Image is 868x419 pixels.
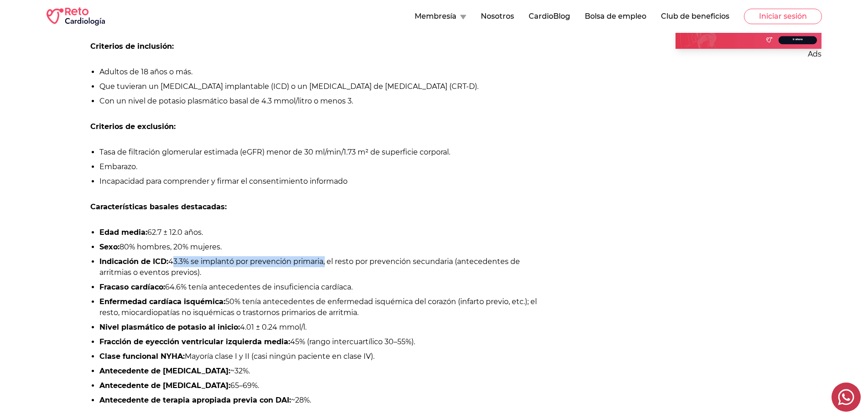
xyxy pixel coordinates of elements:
[585,11,646,22] button: Bolsa de empleo
[481,11,514,22] button: Nosotros
[99,257,168,266] strong: Indicación de ICD:
[99,296,549,318] li: 50% tenía antecedentes de enfermedad isquémica del corazón (infarto previo, etc.); el resto, mioc...
[529,11,570,22] button: CardioBlog
[99,283,165,291] strong: Fracaso cardíaco:
[99,337,290,346] strong: Fracción de eyección ventricular izquierda media:
[99,256,549,278] li: 43.3% se implantó por prevención primaria, el resto por prevención secundaria (antecedentes de ar...
[99,147,549,158] li: Tasa de filtración glomerular estimada (eGFR) menor de 30 ml/min/1.73 m² de superficie corporal.
[99,395,549,406] li: ~28%.
[90,122,176,131] strong: Criterios de exclusión:
[47,7,105,26] img: RETO Cardio Logo
[99,322,549,333] li: 4.01 ± 0.24 mmol/l.
[99,176,549,187] li: Incapacidad para comprender y firmar el consentimiento informado
[99,67,549,78] li: Adultos de 18 años o más.
[99,96,549,107] li: Con un nivel de potasio plasmático basal de 4.3 mmol/litro o menos 3.
[99,282,549,293] li: 64.6% tenía antecedentes de insuficiencia cardíaca.
[661,11,729,22] button: Club de beneficios
[99,228,147,237] strong: Edad media:
[99,380,549,391] li: 65–69%.
[90,42,174,51] strong: Criterios de inclusión:
[744,9,822,24] button: Iniciar sesión
[90,202,227,211] strong: Características basales destacadas:
[99,323,240,331] strong: Nivel plasmático de potasio al inicio:
[99,81,549,92] li: Que tuvieran un [MEDICAL_DATA] implantable (ICD) o un [MEDICAL_DATA] de [MEDICAL_DATA] (CRT-D).
[99,396,291,404] strong: Antecedente de terapia apropiada previa con DAI:
[99,366,549,377] li: ~32%.
[99,351,549,362] li: Mayoría clase I y II (casi ningún paciente en clase IV).
[99,227,549,238] li: 62.7 ± 12.0 años.
[99,352,185,361] strong: Clase funcional NYHA:
[99,297,225,306] strong: Enfermedad cardíaca isquémica:
[99,243,120,251] strong: Sexo:
[676,49,821,60] p: Ads
[99,161,549,172] li: Embarazo.
[99,242,549,253] li: 80% hombres, 20% mujeres.
[99,367,230,375] strong: Antecedente de [MEDICAL_DATA]:
[99,381,230,390] strong: Antecedente de [MEDICAL_DATA]:
[99,336,549,347] li: 45% (rango intercuartílico 30–55%).
[415,11,466,22] button: Membresía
